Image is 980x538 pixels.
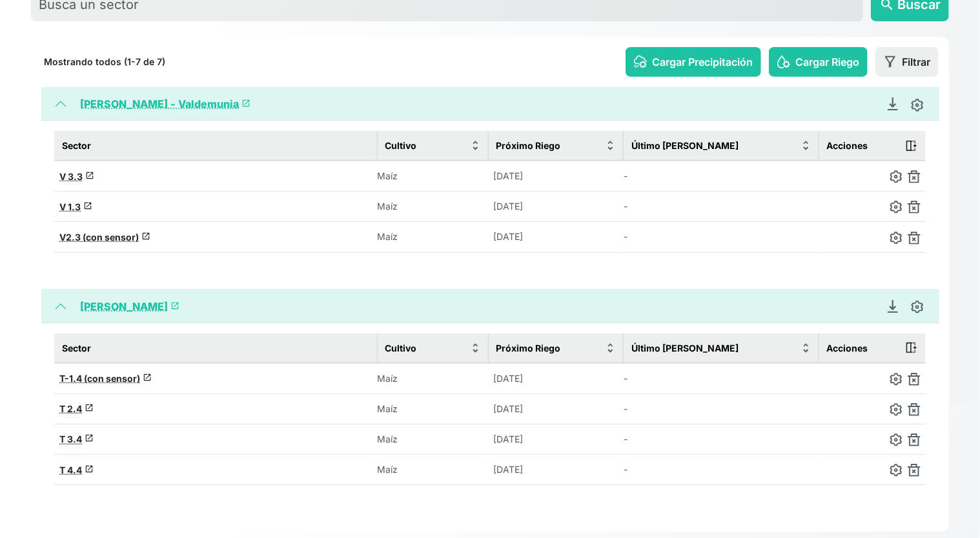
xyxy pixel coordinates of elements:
[631,341,739,355] span: Último [PERSON_NAME]
[911,99,924,112] img: edit
[85,464,94,473] span: launch
[908,201,921,214] img: delete
[884,55,897,68] img: filter
[631,139,739,152] span: Último [PERSON_NAME]
[795,54,859,70] span: Cargar Riego
[377,394,488,424] td: Maíz
[606,343,615,353] img: sort
[41,290,939,323] button: [PERSON_NAME]launch
[44,55,165,68] p: Mostrando todos (1-7 de 7)
[890,373,903,386] img: edit
[377,363,488,394] td: Maíz
[875,47,939,77] button: Filtrar
[606,141,615,150] img: sort
[624,222,819,252] td: -
[471,141,480,150] img: sort
[59,201,81,212] span: V 1.3
[59,464,82,475] span: T 4.4
[634,55,647,68] img: rain-config
[905,139,918,152] img: action
[890,403,903,416] img: edit
[801,141,811,150] img: sort
[496,139,561,152] span: Próximo Riego
[908,373,921,386] img: delete
[377,455,488,485] td: Maíz
[493,200,564,213] p: [DATE]
[908,403,921,416] img: delete
[83,201,92,210] span: launch
[59,171,83,182] span: V 3.3
[624,363,819,394] td: -
[80,300,179,313] a: [PERSON_NAME]launch
[624,424,819,454] td: -
[59,433,82,444] span: T 3.4
[59,232,150,243] a: V2.3 (con sensor)launch
[880,300,906,313] a: Descargar Recomendación de Riego en PDF
[241,99,250,108] span: launch
[59,403,82,414] span: T 2.4
[890,170,903,183] img: edit
[59,403,94,414] a: T 2.4launch
[880,97,906,110] a: Descargar Recomendación de Riego en PDF
[385,139,417,152] span: Cultivo
[59,232,139,243] span: V2.3 (con sensor)
[85,171,94,180] span: launch
[62,139,91,152] span: Sector
[471,343,480,353] img: sort
[652,54,753,70] span: Cargar Precipitación
[801,343,811,353] img: sort
[493,433,564,446] p: [DATE]
[827,139,868,152] span: Acciones
[377,424,488,454] td: Maíz
[624,455,819,485] td: -
[377,161,488,192] td: Maíz
[59,373,152,384] a: T-1.4 (con sensor)launch
[908,232,921,244] img: delete
[80,97,250,110] a: [PERSON_NAME] - Valdemunialaunch
[59,373,140,384] span: T-1.4 (con sensor)
[626,47,761,77] button: Cargar Precipitación
[890,433,903,446] img: edit
[385,341,417,355] span: Cultivo
[777,55,790,68] img: irrigation-config
[377,222,488,252] td: Maíz
[59,433,94,444] a: T 3.4launch
[493,463,564,476] p: [DATE]
[141,232,150,241] span: launch
[493,372,564,385] p: [DATE]
[493,170,564,183] p: [DATE]
[85,403,94,412] span: launch
[62,341,91,355] span: Sector
[59,464,94,475] a: T 4.4launch
[85,433,94,443] span: launch
[624,192,819,222] td: -
[827,341,868,355] span: Acciones
[624,394,819,424] td: -
[908,170,921,183] img: delete
[496,341,561,355] span: Próximo Riego
[377,192,488,222] td: Maíz
[59,171,94,182] a: V 3.3launch
[908,433,921,446] img: delete
[911,301,924,314] img: edit
[890,464,903,477] img: edit
[170,301,179,310] span: launch
[905,341,918,354] img: action
[143,373,152,382] span: launch
[59,201,92,212] a: V 1.3launch
[493,230,564,243] p: [DATE]
[41,87,939,121] button: [PERSON_NAME] - Valdemunialaunch
[908,464,921,477] img: delete
[624,161,819,192] td: -
[769,47,868,77] button: Cargar Riego
[493,403,564,415] p: [DATE]
[890,232,903,244] img: edit
[890,201,903,214] img: edit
